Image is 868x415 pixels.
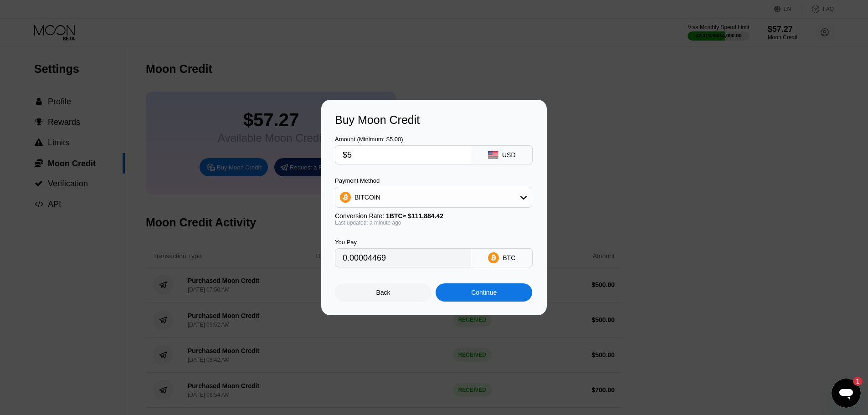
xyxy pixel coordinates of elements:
[376,289,390,296] div: Back
[335,177,532,184] div: Payment Method
[335,239,471,246] div: You Pay
[343,146,463,164] input: $0.00
[502,151,516,159] div: USD
[844,377,863,386] iframe: Number of unread messages
[503,254,515,261] div: BTC
[335,136,471,143] div: Amount (Minimum: $5.00)
[335,283,431,302] div: Back
[354,194,380,201] div: BITCOIN
[832,379,861,408] iframe: Button to launch messaging window, 1 unread message
[386,212,443,220] span: 1 BTC ≈ $111,884.42
[436,283,532,302] div: Continue
[335,212,532,220] div: Conversion Rate:
[471,289,497,296] div: Continue
[335,113,533,127] div: Buy Moon Credit
[335,220,532,226] div: Last updated: a minute ago
[335,188,532,206] div: BITCOIN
